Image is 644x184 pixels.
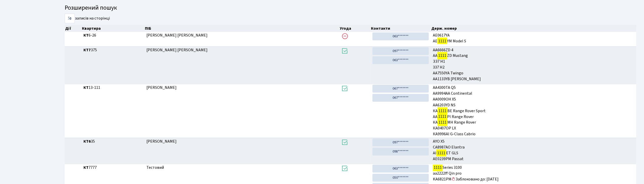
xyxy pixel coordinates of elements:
span: [PERSON_NAME] [PERSON_NAME] [146,32,208,38]
b: КТ [83,165,89,170]
mark: 1111 [438,107,447,114]
span: [PERSON_NAME] [146,85,177,90]
span: 6-26 [83,32,143,38]
select: записів на сторінці [65,14,75,23]
span: [PERSON_NAME] [146,139,177,144]
span: AE0617YA AE YM Model S [433,32,634,44]
span: АА4300ТА Q5 АА9994АА Continental AA0009OH X5 АА6203YD NS КА ВЕ Range Rover Sport AA PІ Range Rove... [433,85,634,136]
mark: 1111 [433,164,443,171]
span: 13-111 [83,85,143,91]
span: 375 [83,47,143,53]
h4: Розширений пошук [65,4,636,12]
mark: 1111 [437,52,447,59]
th: Дії [65,25,81,32]
b: КТ6 [83,139,91,144]
span: AA6666ZD 4 AA ZD Mustang ЗЗ7 H1 337 H2 AA7550YA Twingo AA1133YB [PERSON_NAME] [433,47,634,82]
mark: 1111 [438,119,447,126]
th: ПІБ [144,25,339,32]
span: 7777 [83,165,143,171]
span: [PERSON_NAME] [PERSON_NAME] [146,47,208,53]
mark: 1111 [437,38,447,45]
b: КТ [83,32,89,38]
mark: 1111 [437,113,447,120]
label: записів на сторінці [65,14,110,23]
span: Тестовий [146,165,164,170]
span: Series 3100 aa2222ff Qin pro KA6821PM Заблоковано до: [DATE] [433,165,634,182]
span: 35 [83,139,143,144]
th: Квартира [81,25,145,32]
th: Контакти [371,25,431,32]
b: КТ7 [83,47,91,53]
b: КТ [83,85,89,90]
th: Держ. номер [431,25,637,32]
span: AYO X5 СА8987АО Elantra АІ ЕТ GLS АЕ0239РМ Passat [433,139,634,162]
mark: 1111 [436,149,446,157]
th: Угода [339,25,370,32]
